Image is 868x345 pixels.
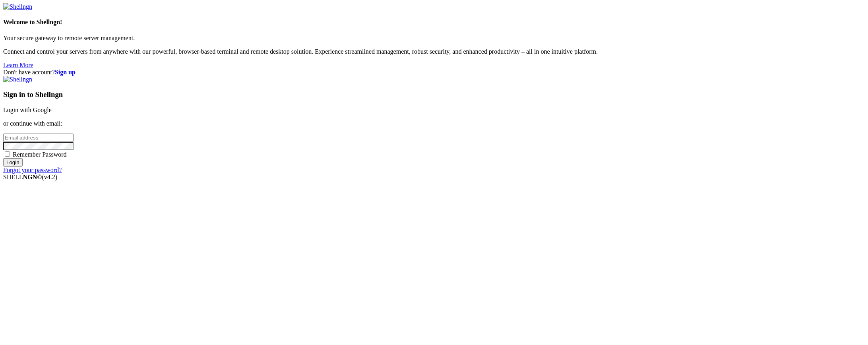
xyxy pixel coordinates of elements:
[5,151,10,157] input: Remember Password
[13,151,67,158] span: Remember Password
[55,69,76,76] a: Sign up
[3,69,865,76] div: Don't have account?
[42,174,58,180] span: 4.2.0
[3,3,32,10] img: Shellngn
[3,62,33,68] a: Learn More
[3,76,32,83] img: Shellngn
[3,158,23,167] input: Login
[3,167,62,173] a: Forgot your password?
[3,174,57,180] span: SHELL ©
[3,107,52,113] a: Login with Google
[3,134,74,142] input: Email address
[3,120,865,127] p: or continue with email:
[3,90,865,99] h3: Sign in to Shellngn
[23,174,37,180] b: NGN
[3,48,865,55] p: Connect and control your servers from anywhere with our powerful, browser-based terminal and remo...
[3,35,865,42] p: Your secure gateway to remote server management.
[3,19,865,26] h4: Welcome to Shellngn!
